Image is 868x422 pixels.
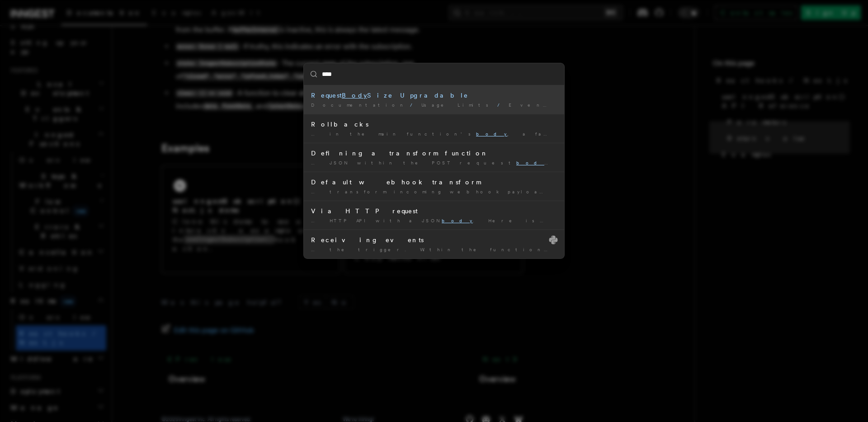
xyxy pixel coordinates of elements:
[311,188,557,195] div: … transform incoming webhook payload JSON into the Inngest event …
[497,102,505,108] span: /
[311,91,557,100] div: Request Size Upgradable
[311,235,557,244] div: Receiving events
[311,206,557,216] div: Via HTTP request
[421,102,494,108] span: Usage Limits
[311,217,557,224] div: … HTTP API with a JSON . Here is an example …
[311,149,557,158] div: Defining a transform function
[311,246,557,253] div: … the trigger. Within the function , call the from_event …
[410,102,418,108] span: /
[476,131,507,136] mark: body
[509,102,558,108] span: Events
[311,131,557,137] div: … in the main function's , a failing step (one …
[311,159,557,166] div: … JSON within the POST request . These raw events must …
[342,92,367,99] mark: Body
[442,218,473,223] mark: body
[311,178,557,187] div: Default webhook transform
[311,102,406,108] span: Documentation
[311,120,557,129] div: Rollbacks
[516,160,555,165] mark: body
